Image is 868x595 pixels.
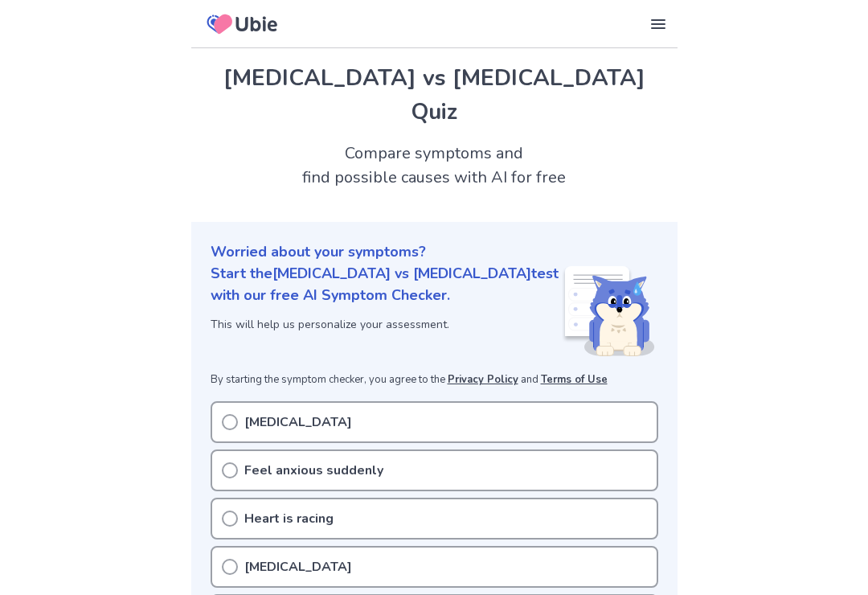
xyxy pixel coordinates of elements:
p: Feel anxious suddenly [244,461,383,480]
p: [MEDICAL_DATA] [244,412,352,432]
img: Shiba [562,266,655,356]
a: Terms of Use [541,372,608,387]
p: Start the [MEDICAL_DATA] vs [MEDICAL_DATA] test with our free AI Symptom Checker. [211,263,562,306]
h2: Compare symptoms and find possible causes with AI for free [191,142,678,190]
a: Privacy Policy [448,372,518,387]
p: This will help us personalize your assessment. [211,316,562,333]
h1: [MEDICAL_DATA] vs [MEDICAL_DATA] Quiz [211,61,658,129]
p: [MEDICAL_DATA] [244,557,352,577]
p: Heart is racing [244,509,334,528]
p: By starting the symptom checker, you agree to the and [211,372,658,388]
p: Worried about your symptoms? [211,241,658,263]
